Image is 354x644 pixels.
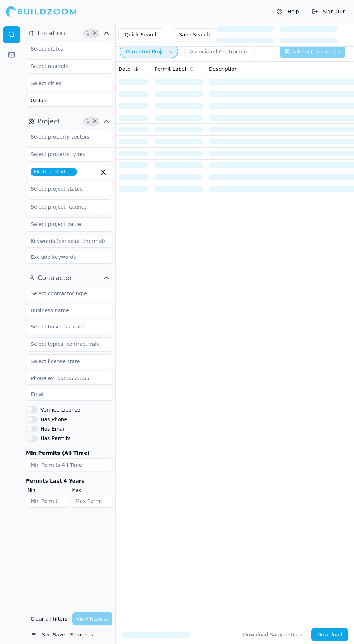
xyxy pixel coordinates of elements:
input: Select business state [26,320,103,333]
label: Has Email [40,426,66,431]
input: Zipcodes (ex:91210,10001) [26,94,112,107]
button: Location1Clear Location filters [26,27,112,39]
button: Clear all filters [29,612,69,625]
label: Verified License [40,407,80,412]
span: Permit Label [155,65,186,73]
span: Location [38,28,65,38]
input: Exclude keywords [26,251,112,264]
span: Electrical Work [31,168,77,176]
span: Description [209,65,238,73]
span: Clear Project filters [92,119,98,123]
span: Clear Location filters [92,31,98,35]
input: Business name [26,304,112,317]
button: Contractor [26,272,112,284]
button: Project1Clear Project filters [26,116,112,127]
button: Permitted Projects [120,45,178,58]
input: Select project status [26,182,103,195]
input: Select states [26,42,103,55]
input: Select markets [26,60,103,73]
button: Sign Out [308,6,348,17]
span: Contractor [38,273,72,283]
button: Quick Search [118,28,164,41]
input: Select license state [26,355,103,368]
span: 1 [85,30,92,37]
button: Associated Contractors [184,45,255,58]
button: Help [273,6,303,17]
input: Max Permits Last 4 Years [71,495,113,508]
label: Min Permits (All Time) [26,451,112,456]
input: Select property sectors [26,130,103,143]
input: Phone ex: 5555555555 [26,372,112,385]
input: Select property types [26,148,103,161]
input: Min Permits Last 4 Years [26,495,68,508]
input: Select project value [26,218,103,231]
label: Min [27,487,68,493]
label: Has Permits [40,436,70,441]
div: Permits Last 4 Years [26,477,112,484]
input: Min Permits All Time [26,458,112,471]
input: Email [26,388,112,401]
label: Has Phone [40,417,67,422]
button: See Saved Searches [26,628,112,641]
input: Select contractor type [26,287,103,300]
span: Date [118,65,130,73]
label: Max [72,487,113,493]
input: Select cities [26,77,103,90]
input: Select typical contract value [26,338,103,351]
input: Keywords (ex: solar, thermal) [26,235,112,248]
span: 1 [85,118,92,125]
span: Project [38,116,60,126]
button: Save Search [173,28,216,41]
button: Download [311,628,348,641]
